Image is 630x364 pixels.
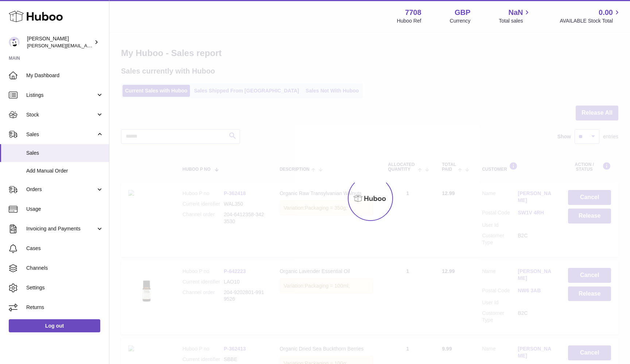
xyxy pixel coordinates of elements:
[560,17,621,24] span: AVAILABLE Stock Total
[450,17,471,24] div: Currency
[9,319,100,332] a: Log out
[26,186,96,193] span: Orders
[26,284,104,291] span: Settings
[26,304,104,311] span: Returns
[26,167,104,174] span: Add Manual Order
[26,150,104,157] span: Sales
[27,43,146,48] span: [PERSON_NAME][EMAIL_ADDRESS][DOMAIN_NAME]
[26,245,104,252] span: Cases
[499,8,531,24] a: NaN Total sales
[26,111,96,118] span: Stock
[405,8,421,17] strong: 7708
[26,131,96,138] span: Sales
[27,35,93,49] div: [PERSON_NAME]
[499,17,531,24] span: Total sales
[26,72,104,79] span: My Dashboard
[26,225,96,232] span: Invoicing and Payments
[26,92,96,99] span: Listings
[508,8,523,17] span: NaN
[9,37,20,48] img: victor@erbology.co
[455,8,470,17] strong: GBP
[560,8,621,24] a: 0.00 AVAILABLE Stock Total
[397,17,421,24] div: Huboo Ref
[26,265,104,272] span: Channels
[599,8,613,17] span: 0.00
[26,206,104,213] span: Usage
